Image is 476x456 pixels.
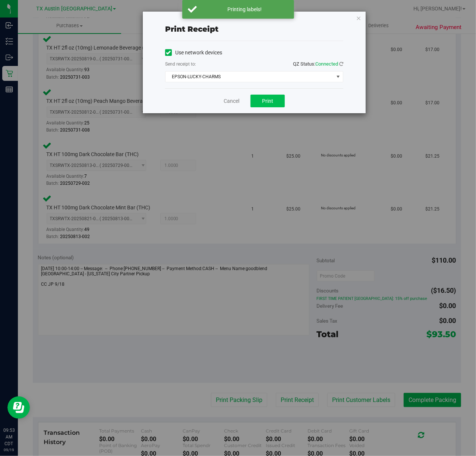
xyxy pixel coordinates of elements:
[165,49,222,57] label: Use network devices
[262,98,273,104] span: Print
[165,25,218,34] span: Print receipt
[224,97,239,105] a: Cancel
[315,61,338,67] span: Connected
[7,396,30,419] iframe: Resource center
[165,61,196,67] label: Send receipt to:
[250,95,285,107] button: Print
[334,72,343,82] span: select
[201,6,289,13] div: Printing labels!
[293,61,343,67] span: QZ Status:
[166,72,334,82] span: EPSON-LUCKY-CHARMS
